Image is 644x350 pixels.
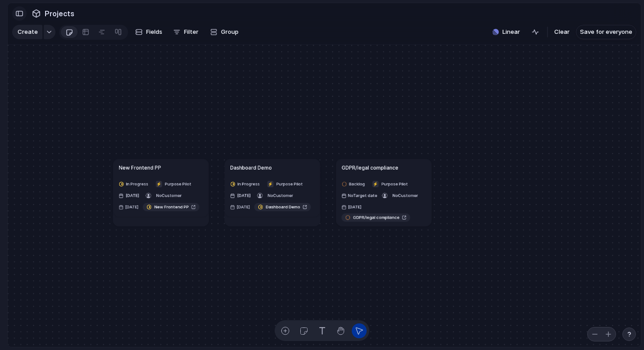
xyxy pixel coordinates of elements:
button: [DATE] [117,190,142,201]
h1: New Frontend PP [119,164,161,171]
button: In Progress [228,179,264,189]
button: Save for everyone [576,25,636,39]
span: No Target date [348,192,377,198]
button: Create [12,25,42,39]
span: No Customer [267,193,293,198]
span: Linear [502,28,520,37]
span: [DATE] [124,192,141,199]
a: Dashboard Demo [254,203,311,211]
div: ⚡ [372,181,378,187]
span: Fields [146,28,162,37]
button: NoCustomer [266,190,295,201]
div: ⚡ [156,181,162,187]
a: New Frontend PP [143,203,199,211]
span: In Progress [238,181,260,187]
button: ⚡Purpose Pilot [154,179,193,189]
span: Projects [43,5,76,22]
span: [DATE] [125,204,138,210]
span: New Frontend PP [154,204,189,210]
span: [DATE] [348,204,361,210]
button: NoCustomer [155,190,184,201]
button: [DATE] [117,202,140,212]
div: ⚡ [267,181,273,187]
span: Purpose Pilot [382,181,408,187]
span: Filter [184,28,198,37]
span: GDPR/legal compliance [353,214,400,221]
span: Clear [554,28,570,37]
span: Save for everyone [580,28,632,37]
button: ⚡Purpose Pilot [265,179,304,189]
button: [DATE] [228,190,253,201]
button: Group [206,25,243,39]
span: Purpose Pilot [276,181,303,187]
button: Fields [132,25,166,39]
span: Purpose Pilot [165,181,192,187]
button: ⚡Purpose Pilot [370,179,409,189]
button: Filter [170,25,202,39]
button: [DATE] [340,202,363,212]
h1: GDPR/legal compliance [341,164,398,171]
span: Group [221,28,239,37]
button: NoTarget date [340,190,379,201]
span: Create [18,28,38,37]
h1: Dashboard Demo [230,164,272,171]
span: [DATE] [235,192,252,199]
span: Dashboard Demo [266,204,300,210]
span: No Customer [392,193,418,198]
button: Linear [489,25,524,39]
button: In Progress [117,179,152,189]
span: [DATE] [236,204,250,210]
button: NoCustomer [391,190,420,201]
button: [DATE] [228,202,251,212]
span: In Progress [126,181,148,187]
span: Backlog [349,181,365,187]
button: Backlog [340,179,369,189]
button: Clear [551,25,573,39]
span: No Customer [156,193,181,198]
a: GDPR/legal compliance [341,213,410,221]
